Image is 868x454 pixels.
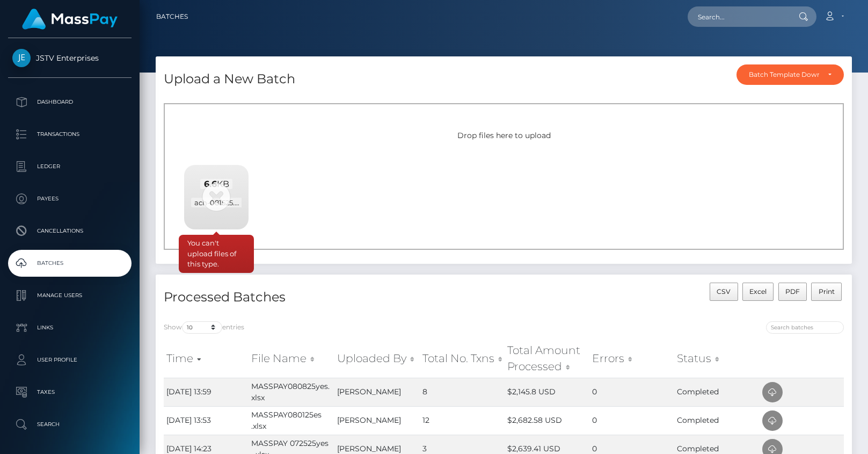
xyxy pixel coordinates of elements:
h4: Upload a New Batch [164,70,295,89]
span: JSTV Enterprises [8,53,132,63]
div: Batch Template Download [749,70,819,79]
td: $2,145.8 USD [505,378,590,406]
a: Taxes [8,379,132,406]
p: Ledger [12,158,127,175]
input: Search... [688,6,789,27]
td: MASSPAY080125es .xlsx [249,406,334,435]
p: Transactions [12,126,127,142]
p: Batches [12,255,127,271]
th: Uploaded By: activate to sort column ascending [334,340,420,378]
select: Showentries [182,321,222,334]
span: PDF [785,287,800,296]
p: Manage Users [12,287,127,304]
td: 8 [420,378,505,406]
p: Links [12,320,127,336]
p: Search [12,416,127,433]
button: Excel [742,283,774,301]
span: CSV [717,287,731,296]
td: 0 [589,378,674,406]
td: [DATE] 13:59 [164,378,249,406]
p: Taxes [12,384,127,400]
p: User Profile [12,352,127,368]
a: Dashboard [8,89,132,116]
button: PDF [778,283,807,301]
td: $2,682.58 USD [505,406,590,435]
a: Cancellations [8,218,132,244]
a: Ledger [8,153,132,180]
a: Manage Users [8,282,132,309]
th: Time: activate to sort column ascending [164,340,249,378]
td: Completed [674,406,759,435]
img: MassPay Logo [22,9,118,30]
span: Drop files here to upload [457,131,551,140]
th: Errors: activate to sort column ascending [589,340,674,378]
span: Print [819,287,835,296]
th: Status: activate to sort column ascending [674,340,759,378]
label: Show entries [164,321,244,334]
a: Batches [8,250,132,277]
p: Payees [12,191,127,207]
span: KB [200,179,232,189]
button: Batch Template Download [736,64,844,85]
span: Excel [749,287,767,296]
th: Total No. Txns: activate to sort column ascending [420,340,505,378]
span: You can't upload files of this type. [187,239,236,268]
span: ach-081525.ach [191,198,251,207]
a: Batches [156,5,188,28]
td: [PERSON_NAME] [334,378,420,406]
button: CSV [710,283,738,301]
img: JSTV Enterprises [12,49,31,67]
input: Search batches [766,321,844,334]
td: 0 [589,406,674,435]
td: [PERSON_NAME] [334,406,420,435]
th: File Name: activate to sort column ascending [249,340,334,378]
strong: 6.6 [204,179,217,189]
a: Payees [8,185,132,212]
td: Completed [674,378,759,406]
button: Print [811,283,842,301]
td: 12 [420,406,505,435]
p: Cancellations [12,223,127,239]
a: Search [8,411,132,438]
p: Dashboard [12,94,127,110]
h4: Processed Batches [164,288,496,307]
a: Links [8,314,132,341]
a: Transactions [8,121,132,148]
td: MASSPAY080825yes.xlsx [249,378,334,406]
a: User Profile [8,347,132,373]
td: [DATE] 13:53 [164,406,249,435]
th: Total Amount Processed: activate to sort column ascending [505,340,590,378]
